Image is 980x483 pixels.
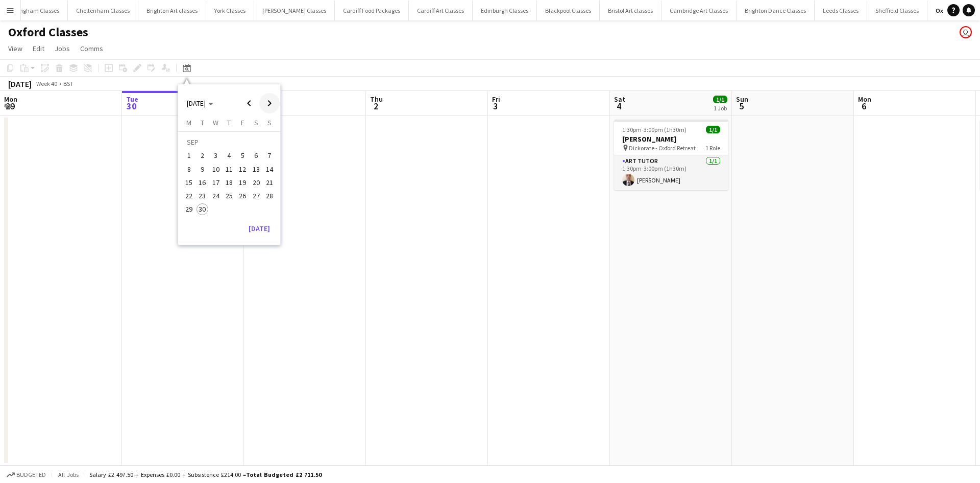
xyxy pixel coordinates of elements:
button: Next month [259,93,280,113]
button: 22-09-2025 [182,189,195,202]
button: 05-09-2025 [236,149,249,162]
h3: [PERSON_NAME] [614,134,728,144]
span: [DATE] [187,99,206,108]
button: 08-09-2025 [182,163,195,176]
span: 29 [3,100,17,112]
span: S [254,118,258,127]
span: 29 [183,203,195,216]
button: 11-09-2025 [223,163,236,176]
span: 24 [210,190,222,202]
button: 24-09-2025 [209,189,223,202]
span: S [267,118,272,127]
span: 25 [223,190,235,202]
button: 07-09-2025 [263,149,276,162]
button: 12-09-2025 [236,163,249,176]
div: BST [63,80,73,87]
button: York Classes [206,1,254,20]
span: M [186,118,191,127]
span: 16 [197,176,209,189]
span: Sat [614,95,625,104]
app-user-avatar: VOSH Limited [960,26,972,38]
span: 3 [210,150,222,162]
span: 30 [197,203,209,216]
button: 06-09-2025 [249,149,262,162]
span: 4 [612,100,625,112]
button: Cambridge Art Classes [661,1,737,20]
button: Brighton Art classes [138,1,206,20]
span: 13 [250,163,262,175]
button: 19-09-2025 [236,176,249,189]
button: [DATE] [244,220,274,237]
button: 01-09-2025 [182,149,195,162]
button: Sheffield Classes [867,1,927,20]
a: Jobs [51,42,74,55]
span: 15 [183,176,195,189]
span: 10 [210,163,222,175]
span: 26 [236,190,249,202]
app-job-card: 1:30pm-3:00pm (1h30m)1/1[PERSON_NAME] Dickorate - Oxford Retreat1 RoleArt Tutor1/11:30pm-3:00pm (... [614,120,728,190]
button: Blackpool Classes [537,1,600,20]
span: 6 [250,150,262,162]
div: 1 Job [714,104,727,112]
span: 22 [183,190,195,202]
span: 6 [856,100,871,112]
button: 13-09-2025 [249,163,262,176]
button: 27-09-2025 [249,189,262,202]
button: Previous month [239,93,259,113]
span: Tue [126,95,138,104]
span: Sun [736,95,748,104]
span: 28 [263,190,276,202]
button: [PERSON_NAME] Classes [254,1,335,20]
span: 7 [263,150,276,162]
span: Total Budgeted £2 711.50 [246,471,322,478]
a: View [4,42,27,55]
button: 26-09-2025 [236,189,249,202]
button: 18-09-2025 [223,176,236,189]
span: 1:30pm-3:00pm (1h30m) [622,126,687,133]
button: 15-09-2025 [182,176,195,189]
span: 23 [197,190,209,202]
button: 10-09-2025 [209,163,223,176]
button: Budgeted [5,469,47,480]
app-card-role: Art Tutor1/11:30pm-3:00pm (1h30m)[PERSON_NAME] [614,155,728,190]
a: Comms [76,42,107,55]
button: Cheltenham Classes [68,1,138,20]
span: 2 [197,150,209,162]
span: 18 [223,176,235,189]
button: Cardiff Art Classes [409,1,473,20]
span: 2 [369,100,383,112]
span: 1/1 [713,96,727,103]
button: 17-09-2025 [209,176,223,189]
span: 8 [183,163,195,175]
button: 29-09-2025 [182,202,195,216]
span: 5 [236,150,249,162]
button: 21-09-2025 [263,176,276,189]
span: F [241,118,244,127]
span: 17 [210,176,222,189]
span: 20 [250,176,262,189]
span: 19 [236,176,249,189]
span: 1/1 [706,126,720,133]
span: W [213,118,218,127]
div: Salary £2 497.50 + Expenses £0.00 + Subsistence £214.00 = [89,471,322,478]
button: 30-09-2025 [195,202,209,216]
button: Bristol Art classes [600,1,661,20]
span: 5 [734,100,748,112]
div: [DATE] [8,79,32,89]
span: 9 [197,163,209,175]
button: Choose month and year [183,94,217,112]
span: 27 [250,190,262,202]
button: 02-09-2025 [195,149,209,162]
button: Leeds Classes [815,1,867,20]
button: 28-09-2025 [263,189,276,202]
button: 23-09-2025 [195,189,209,202]
h1: Oxford Classes [8,25,88,40]
button: 09-09-2025 [195,163,209,176]
span: Comms [80,44,103,53]
button: 25-09-2025 [223,189,236,202]
span: Budgeted [16,471,46,478]
span: 1 Role [705,144,720,152]
button: 04-09-2025 [223,149,236,162]
span: 14 [263,163,276,175]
